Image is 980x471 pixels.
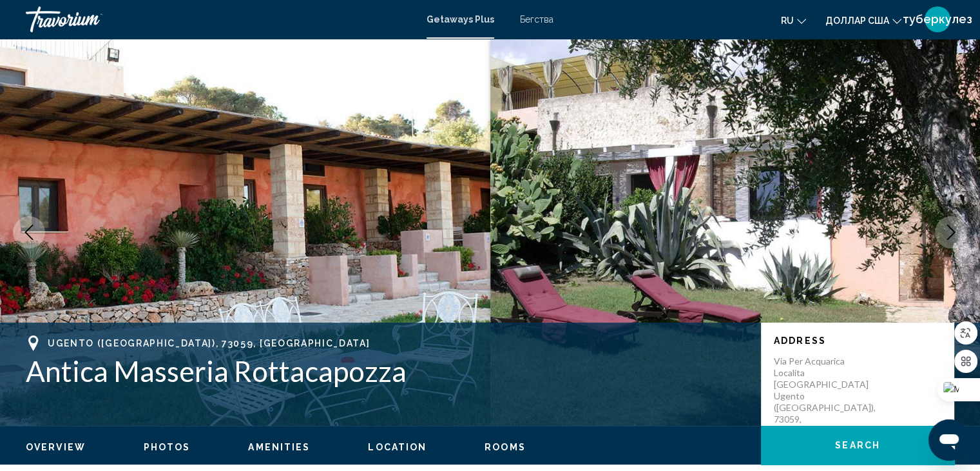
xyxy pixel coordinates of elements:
[903,12,972,26] font: туберкулез
[485,441,526,453] button: Rooms
[835,441,880,451] span: Search
[26,442,86,452] span: Overview
[144,442,191,452] span: Photos
[774,356,877,437] p: Via Per Acquarica Localita [GEOGRAPHIC_DATA] Ugento ([GEOGRAPHIC_DATA]), 73059, [GEOGRAPHIC_DATA]
[520,14,553,25] a: Бегства
[368,441,427,453] button: Location
[825,11,901,30] button: Изменить валюту
[144,441,191,453] button: Photos
[26,6,414,32] a: Травориум
[781,15,794,26] font: ru
[48,338,370,348] span: Ugento ([GEOGRAPHIC_DATA]), 73059, [GEOGRAPHIC_DATA]
[368,442,427,452] span: Location
[928,419,970,461] iframe: Кнопка запуска окна обмена сообщениями
[248,441,310,453] button: Amenities
[26,354,748,388] h1: Antica Masseria Rottacapozza
[26,441,86,453] button: Overview
[427,14,494,25] a: Getaways Plus
[485,442,526,452] span: Rooms
[774,336,941,346] p: Address
[781,11,806,30] button: Изменить язык
[13,216,45,248] button: Previous image
[761,426,954,465] button: Search
[935,216,967,248] button: Next image
[248,442,310,452] span: Amenities
[825,15,889,26] font: доллар США
[921,6,954,33] button: Меню пользователя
